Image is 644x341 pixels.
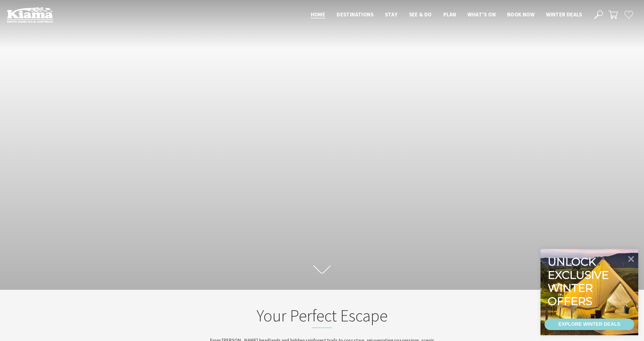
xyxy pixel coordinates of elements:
[409,11,432,18] span: See & Do
[311,11,325,18] span: Home
[305,10,588,20] nav: Main Menu
[209,306,435,328] h2: Your Perfect Escape
[558,319,620,330] div: EXPLORE WINTER DEALS
[337,11,373,18] span: Destinations
[7,7,53,23] img: Kiama Logo
[545,319,634,330] a: EXPLORE WINTER DEALS
[507,11,534,18] span: Book now
[443,11,456,18] span: Plan
[548,255,611,308] div: Unlock exclusive winter offers
[546,11,582,18] span: Winter Deals
[467,11,496,18] span: What’s On
[385,11,398,18] span: Stay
